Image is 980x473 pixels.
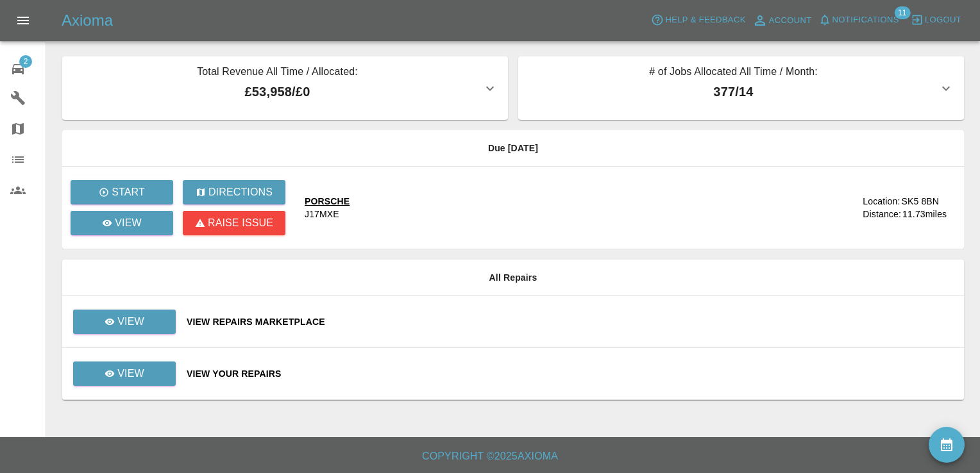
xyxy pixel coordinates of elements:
p: View [115,215,142,231]
button: Raise issue [183,211,285,235]
button: availability [929,427,965,463]
th: Due [DATE] [62,130,964,167]
a: View [73,361,176,386]
button: Start [71,180,173,204]
div: Location: [863,195,900,208]
button: Notifications [815,10,902,30]
p: Raise issue [208,215,273,231]
a: View [73,310,176,334]
a: View Your Repairs [187,367,954,380]
div: Distance: [863,208,901,220]
a: Location:SK5 8BNDistance:11.73miles [836,195,954,220]
div: PORSCHE [305,195,350,208]
a: View [72,316,176,326]
span: Logout [925,13,961,28]
a: PORSCHEJ17MXE [305,195,825,220]
th: All Repairs [62,260,964,296]
h6: Copyright © 2025 Axioma [10,447,970,465]
button: Total Revenue All Time / Allocated:£53,958/£0 [62,56,508,120]
p: £53,958 / £0 [72,82,482,101]
h5: Axioma [62,10,113,31]
span: Help & Feedback [665,13,745,28]
button: Directions [183,180,285,204]
span: 11 [894,6,910,19]
a: View [72,368,176,378]
button: Open drawer [8,5,38,36]
div: J17MXE [305,208,339,220]
div: SK5 8BN [901,195,939,208]
a: Account [749,10,815,31]
p: Total Revenue All Time / Allocated: [72,64,482,82]
p: View [117,366,144,381]
a: View Repairs Marketplace [187,315,954,328]
a: View [71,211,173,235]
p: Start [112,185,145,200]
button: Help & Feedback [648,10,748,30]
span: Account [769,13,812,28]
p: View [117,314,144,329]
span: 2 [19,55,32,68]
button: Logout [908,10,965,30]
p: # of Jobs Allocated All Time / Month: [528,64,938,82]
span: Notifications [832,13,899,28]
p: 377 / 14 [528,82,938,101]
div: 11.73 miles [902,208,954,220]
p: Directions [208,185,273,200]
button: # of Jobs Allocated All Time / Month:377/14 [518,56,964,120]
